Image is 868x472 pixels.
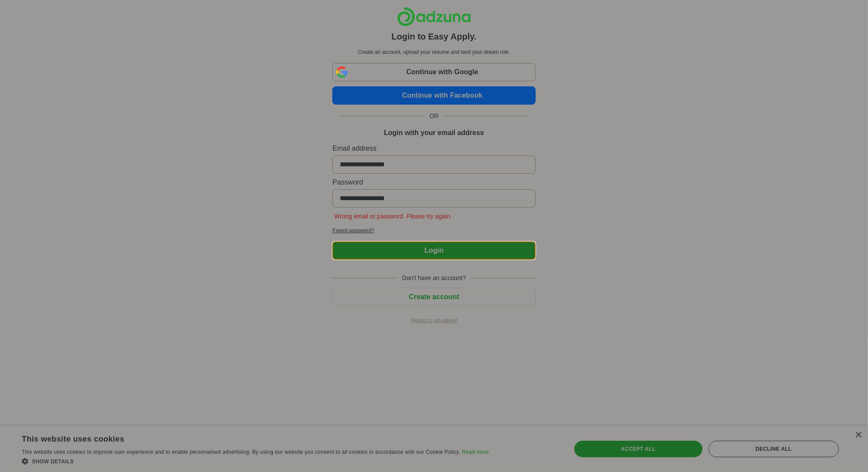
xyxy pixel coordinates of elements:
[22,431,467,444] div: This website uses cookies
[462,449,489,455] a: Read more, opens a new window
[397,274,471,283] span: Don't have an account?
[332,213,454,220] span: Wrong email or password. Please try again.
[332,293,535,300] a: Create account
[32,459,74,465] span: Show details
[332,86,535,105] a: Continue with Facebook
[332,227,535,234] a: Forgot password?
[332,288,535,306] button: Create account
[391,30,477,43] h1: Login to Easy Apply.
[397,7,471,26] img: Adzuna logo
[22,457,489,465] div: Show details
[855,432,861,439] div: Close
[709,441,839,457] div: Decline all
[332,241,535,260] button: Login
[332,317,535,324] a: Return to job advert
[332,63,535,81] a: Continue with Google
[332,177,535,188] label: Password
[22,449,461,455] span: This website uses cookies to improve user experience and to enable personalised advertising. By u...
[384,128,484,138] h1: Login with your email address
[424,112,444,121] span: OR
[334,48,533,56] p: Create an account, upload your resume and land your dream role.
[574,441,702,457] div: Accept all
[332,143,535,154] label: Email address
